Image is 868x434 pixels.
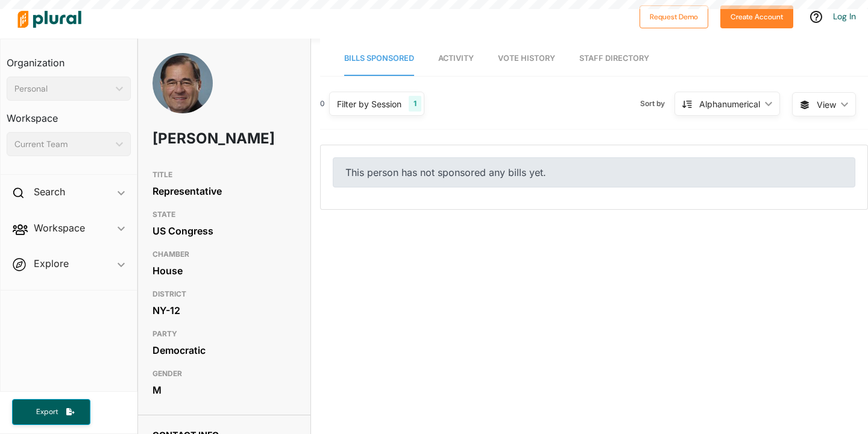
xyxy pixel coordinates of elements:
[720,5,793,28] button: Create Account
[153,341,296,359] div: Democratic
[34,185,65,198] h2: Search
[438,42,474,76] a: Activity
[153,262,296,280] div: House
[153,381,296,399] div: M
[28,407,66,417] span: Export
[337,98,401,110] div: Filter by Session
[153,222,296,240] div: US Congress
[720,10,793,22] a: Create Account
[640,5,708,28] button: Request Demo
[438,54,474,63] span: Activity
[498,54,555,63] span: Vote History
[833,11,856,22] a: Log In
[153,327,296,341] h3: PARTY
[153,301,296,319] div: NY-12
[7,101,131,127] h3: Workspace
[153,287,296,301] h3: DISTRICT
[817,98,836,111] span: View
[640,10,708,22] a: Request Demo
[640,98,675,109] span: Sort by
[153,247,296,262] h3: CHAMBER
[333,157,855,187] div: This person has not sponsored any bills yet.
[14,138,111,151] div: Current Team
[12,399,90,425] button: Export
[344,54,414,63] span: Bills Sponsored
[153,182,296,200] div: Representative
[153,207,296,222] h3: STATE
[344,42,414,76] a: Bills Sponsored
[14,83,111,95] div: Personal
[409,96,421,112] div: 1
[153,168,296,182] h3: TITLE
[699,98,760,110] div: Alphanumerical
[153,121,239,157] h1: [PERSON_NAME]
[7,45,131,72] h3: Organization
[579,42,649,76] a: Staff Directory
[320,98,325,109] div: 0
[498,42,555,76] a: Vote History
[153,366,296,381] h3: GENDER
[153,53,213,127] img: Headshot of Jerry Nadler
